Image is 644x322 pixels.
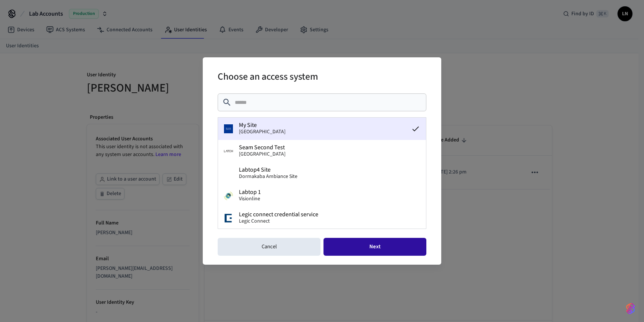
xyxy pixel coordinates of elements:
[224,191,233,200] img: Labtop 1
[239,189,261,195] span: Labtop 1
[218,185,426,207] button: Labtop 1Labtop 1Visionline
[218,118,426,140] button: My SiteMy Site[GEOGRAPHIC_DATA]
[218,66,318,82] h2: Choose an access system
[218,162,426,185] button: Labtop4 SiteDormakaba Ambiance Site
[239,211,318,217] span: Legic connect credential service
[218,238,321,256] button: Cancel
[239,195,260,203] span: Visionline
[626,303,635,315] img: SeamLogoGradient.69752ec5.svg
[218,140,426,162] button: Seam Second TestSeam Second Test[GEOGRAPHIC_DATA]
[224,124,233,133] img: My Site
[218,207,426,229] button: Legic connect credential serviceLegic connect credential serviceLegic Connect
[224,214,233,223] img: Legic connect credential service
[239,144,285,150] span: Seam Second Test
[239,122,257,128] span: My Site
[239,150,285,158] span: [GEOGRAPHIC_DATA]
[239,167,271,173] span: Labtop4 Site
[224,147,233,156] img: Seam Second Test
[323,238,426,256] button: Next
[239,173,297,181] span: Dormakaba Ambiance Site
[239,217,270,225] span: Legic Connect
[239,128,285,136] span: [GEOGRAPHIC_DATA]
